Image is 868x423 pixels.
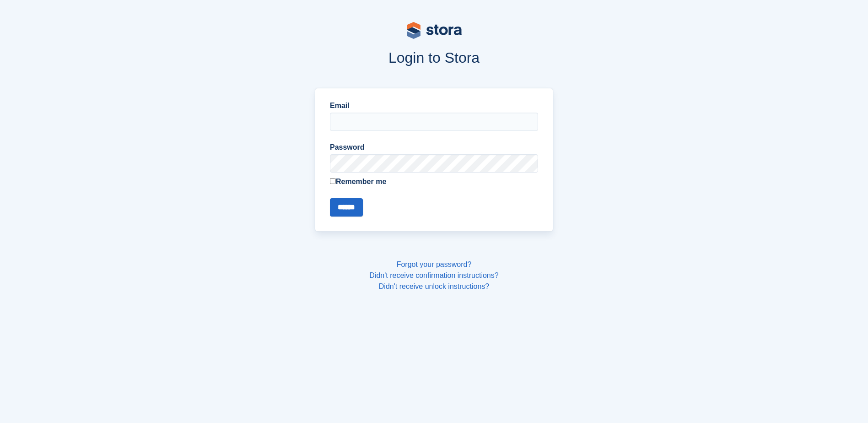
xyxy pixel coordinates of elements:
[330,100,538,111] label: Email
[140,49,728,66] h1: Login to Stora
[369,271,498,279] a: Didn't receive confirmation instructions?
[379,282,489,290] a: Didn't receive unlock instructions?
[397,260,472,268] a: Forgot your password?
[330,142,538,153] label: Password
[407,22,462,39] img: stora-logo-53a41332b3708ae10de48c4981b4e9114cc0af31d8433b30ea865607fb682f29.svg
[330,178,336,184] input: Remember me
[330,176,538,187] label: Remember me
